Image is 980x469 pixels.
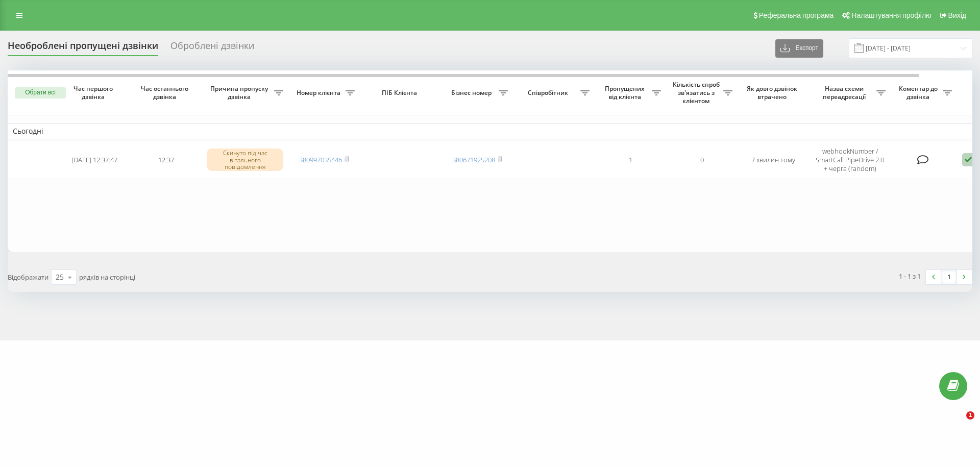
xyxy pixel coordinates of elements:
span: Назва схеми переадресації [814,85,876,101]
span: Коментар до дзвінка [896,85,943,101]
td: [DATE] 12:37:47 [59,141,130,179]
span: Номер клієнта [293,89,346,97]
span: Співробітник [518,89,580,97]
span: Вихід [948,11,966,19]
span: Причина пропуску дзвінка [207,85,274,101]
td: webhookNumber / SmartCall PipeDrive 2.0 + черга (random) [809,141,891,179]
button: Обрати всі [15,87,66,98]
div: 25 [56,272,64,282]
span: Пропущених від клієнта [600,85,652,101]
span: 1 [966,411,974,419]
a: 1 [941,270,957,284]
span: Реферальна програма [759,11,834,19]
span: Кількість спроб зв'язатись з клієнтом [671,81,723,105]
button: Експорт [775,39,823,58]
td: 0 [666,141,738,179]
span: Відображати [8,273,48,282]
span: Час останнього дзвінка [138,85,193,101]
span: ПІБ Клієнта [369,89,433,97]
div: 1 - 1 з 1 [899,271,921,281]
div: Необроблені пропущені дзвінки [8,40,158,56]
td: 12:37 [130,141,202,179]
div: Скинуто під час вітального повідомлення [207,149,283,171]
td: 1 [595,141,666,179]
span: рядків на сторінці [79,273,135,282]
a: 380671925208 [452,155,495,164]
span: Бізнес номер [447,89,499,97]
div: Оброблені дзвінки [170,40,254,56]
span: Налаштування профілю [851,11,931,19]
span: Як довго дзвінок втрачено [746,85,801,101]
a: 380997035446 [299,155,342,164]
iframe: Intercom live chat [945,411,970,436]
span: Час першого дзвінка [67,85,122,101]
td: 7 хвилин тому [738,141,809,179]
